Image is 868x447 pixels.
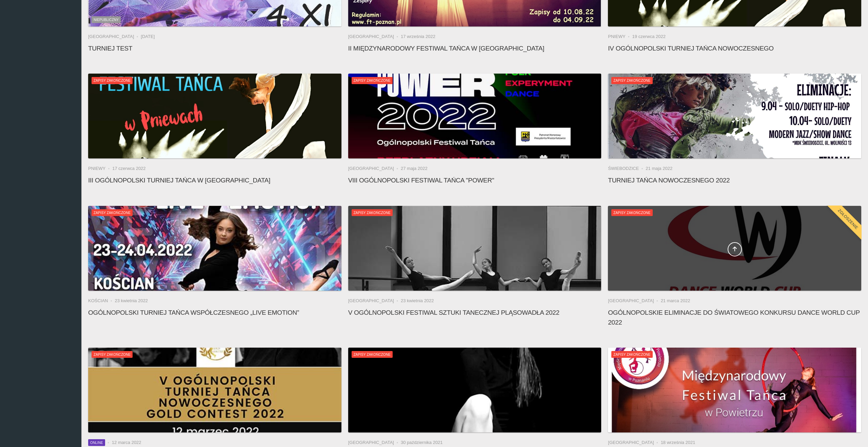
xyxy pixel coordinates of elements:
span: Niepubliczny [92,16,121,23]
li: [GEOGRAPHIC_DATA] [88,33,141,40]
li: [GEOGRAPHIC_DATA] [608,297,660,304]
li: Pniewy [608,33,632,40]
span: Zapisy zakończone [92,351,133,358]
li: 21 maja 2022 [646,165,672,172]
a: VIII Ogólnopolski Festiwal Tańca "POWER"Zapisy zakończone [348,74,601,158]
a: Ogólnopolskie Eliminacje do Światowego Konkursu DANCE WORLD CUP 2022Zapisy zakończoneZgłoszenie [608,206,861,291]
img: V Turniej Tańca Nowoczesnego "GOLD CONTEST 2022" [88,348,341,432]
img: Turniej Tańca Nowoczesnego 2022 [608,74,861,158]
a: III Ogólnopolski Turniej Tańca w PowietrzuZapisy zakończone [88,74,341,158]
img: VIII Ogólnopolski Festiwal Tańca "POWER" [348,74,601,158]
span: Zapisy zakończone [92,77,133,84]
li: Świebodzice [608,165,646,172]
span: Online [88,439,105,446]
h4: Ogólnopolskie Eliminacje do Światowego Konkursu DANCE WORLD CUP 2022 [608,308,861,327]
a: Międzynarodowy Festiwal Tańca w PowietrzuZapisy zakończone [608,348,861,432]
li: 12 marca 2022 [112,439,141,446]
a: V Turniej Tańca Nowoczesnego "GOLD CONTEST 2022"Zapisy zakończone [88,348,341,432]
span: Zapisy zakończone [611,351,652,358]
h4: Ogólnopolski Turniej Tańca Współczesnego „LIVE EMOTION” [88,308,341,317]
img: III Ogólnopolski Turniej Tańca w Powietrzu [88,74,341,158]
li: 30 października 2021 [401,439,443,446]
li: [GEOGRAPHIC_DATA] [348,439,401,446]
li: 23 kwietnia 2022 [401,297,434,304]
li: [GEOGRAPHIC_DATA] [348,165,401,172]
span: Zapisy zakończone [352,209,393,216]
li: 27 maja 2022 [401,165,428,172]
span: Zapisy zakończone [92,209,133,216]
a: XIX Ogólnopolski Konkurs Taneczny im. Aliny Janikowskiej "MAGIA TAŃCA"Zapisy zakończone [348,348,601,432]
a: V Ogólnopolski Festiwal Sztuki Tanecznej PLĄSOWADŁA 2022Zapisy zakończone [348,206,601,291]
li: [GEOGRAPHIC_DATA] [608,439,660,446]
h4: II Międzynarodowy Festiwal Tańca w [GEOGRAPHIC_DATA] [348,43,601,53]
li: 19 czerwca 2022 [632,33,666,40]
h4: III Ogólnopolski Turniej Tańca w [GEOGRAPHIC_DATA] [88,175,341,185]
span: Zapisy zakończone [352,351,393,358]
li: 23 kwietnia 2022 [115,297,148,304]
a: Ogólnopolski Turniej Tańca Współczesnego „LIVE EMOTION”Zapisy zakończone [88,206,341,291]
h4: Turniej Tańca Nowoczesnego 2022 [608,175,861,185]
li: 17 czerwca 2022 [112,165,145,172]
img: V Ogólnopolski Festiwal Sztuki Tanecznej PLĄSOWADŁA 2022 [348,206,601,291]
li: 17 września 2022 [401,33,435,40]
span: Zapisy zakończone [352,77,393,84]
li: Kościan [88,297,115,304]
img: XIX Ogólnopolski Konkurs Taneczny im. Aliny Janikowskiej "MAGIA TAŃCA" [348,348,601,432]
span: Zapisy zakończone [611,209,652,216]
img: Międzynarodowy Festiwal Tańca w Powietrzu [608,348,861,432]
li: [GEOGRAPHIC_DATA] [348,297,401,304]
img: Ogólnopolski Turniej Tańca Współczesnego „LIVE EMOTION” [88,206,341,291]
a: Turniej Tańca Nowoczesnego 2022Zapisy zakończone [608,74,861,158]
li: Pniewy [88,165,112,172]
li: [DATE] [141,33,155,40]
li: 21 marca 2022 [661,297,690,304]
h4: V Ogólnopolski Festiwal Sztuki Tanecznej PLĄSOWADŁA 2022 [348,308,601,317]
li: [GEOGRAPHIC_DATA] [348,33,401,40]
h4: Turniej test [88,43,341,53]
h4: VIII Ogólnopolski Festiwal Tańca "POWER" [348,175,601,185]
li: 18 września 2021 [661,439,695,446]
h4: IV Ogólnopolski Turniej Tańca Nowoczesnego [608,43,861,53]
span: Zapisy zakończone [611,77,652,84]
